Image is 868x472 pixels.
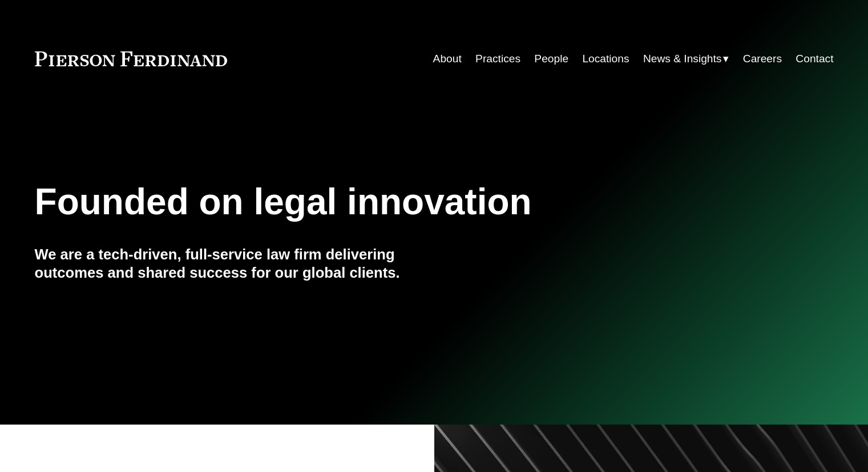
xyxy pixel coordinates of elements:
[35,181,701,223] h1: Founded on legal innovation
[643,48,729,70] a: folder dropdown
[743,48,782,70] a: Careers
[582,48,629,70] a: Locations
[643,49,722,69] span: News & Insights
[433,48,462,70] a: About
[35,245,434,282] h4: We are a tech-driven, full-service law firm delivering outcomes and shared success for our global...
[475,48,520,70] a: Practices
[534,48,568,70] a: People
[796,48,833,70] a: Contact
